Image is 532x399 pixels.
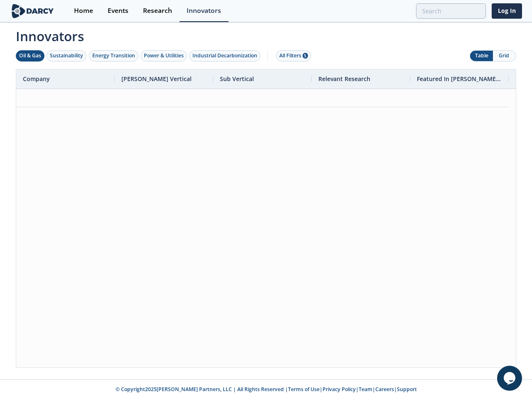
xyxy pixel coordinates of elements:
[16,50,44,62] button: Oil & Gas
[276,50,311,62] button: All Filters 5
[220,75,254,83] span: Sub Vertical
[74,7,93,14] div: Home
[359,386,372,393] a: Team
[10,4,55,18] img: logo-wide.svg
[417,75,502,83] span: Featured In [PERSON_NAME] Live
[12,386,520,393] p: © Copyright 2025 [PERSON_NAME] Partners, LLC | All Rights Reserved | | | | |
[470,51,493,61] button: Table
[375,386,394,393] a: Careers
[89,50,138,62] button: Energy Transition
[50,52,83,59] div: Sustainability
[23,75,50,83] span: Company
[288,386,320,393] a: Terms of Use
[143,7,172,14] div: Research
[323,386,356,393] a: Privacy Policy
[187,7,221,14] div: Innovators
[397,386,417,393] a: Support
[47,50,86,62] button: Sustainability
[493,51,516,61] button: Grid
[497,366,524,391] iframe: chat widget
[121,75,192,83] span: [PERSON_NAME] Vertical
[279,52,308,59] div: All Filters
[10,23,522,46] span: Innovators
[189,50,261,62] button: Industrial Decarbonization
[144,52,184,59] div: Power & Utilities
[416,3,486,19] input: Advanced Search
[318,75,370,83] span: Relevant Research
[108,7,128,14] div: Events
[140,50,187,62] button: Power & Utilities
[192,52,257,59] div: Industrial Decarbonization
[19,52,41,59] div: Oil & Gas
[303,53,308,59] span: 5
[92,52,135,59] div: Energy Transition
[492,3,522,19] a: Log In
